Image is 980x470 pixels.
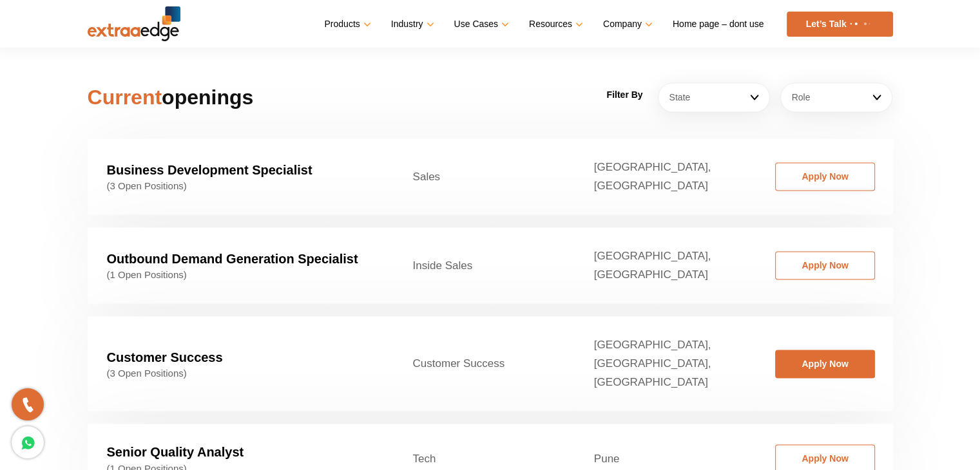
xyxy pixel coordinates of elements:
a: Apply Now [775,162,875,191]
td: Inside Sales [394,227,575,303]
td: [GEOGRAPHIC_DATA], [GEOGRAPHIC_DATA] [575,227,756,303]
a: Products [324,15,368,33]
a: Role [780,82,892,112]
a: Apply Now [775,350,875,378]
label: Filter By [606,86,642,104]
td: [GEOGRAPHIC_DATA], [GEOGRAPHIC_DATA] [575,138,756,214]
a: Apply Now [775,251,875,279]
a: Industry [391,15,432,33]
td: Sales [394,138,575,214]
span: (3 Open Positions) [107,368,374,379]
a: Use Cases [454,15,506,33]
a: State [658,82,770,112]
span: (3 Open Positions) [107,180,374,192]
a: Company [603,15,650,33]
a: Resources [529,15,581,33]
a: Home page – dont use [673,15,764,33]
span: Current [88,86,162,109]
h2: openings [88,82,343,113]
strong: Business Development Specialist [107,163,312,177]
a: Let’s Talk [787,12,893,37]
td: [GEOGRAPHIC_DATA], [GEOGRAPHIC_DATA], [GEOGRAPHIC_DATA] [575,316,756,411]
strong: Customer Success [107,350,223,364]
strong: Outbound Demand Generation Specialist [107,252,358,266]
span: (1 Open Positions) [107,269,374,281]
strong: Senior Quality Analyst [107,445,244,459]
td: Customer Success [394,316,575,411]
